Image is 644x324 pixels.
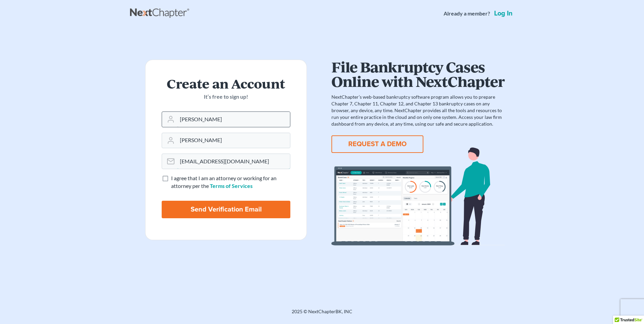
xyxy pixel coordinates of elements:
a: Terms of Services [210,183,253,189]
p: NextChapter’s web-based bankruptcy software program allows you to prepare Chapter 7, Chapter 11, ... [331,94,505,127]
input: Email Address [177,154,290,169]
img: dashboard-867a026336fddd4d87f0941869007d5e2a59e2bc3a7d80a2916e9f42c0117099.svg [331,148,505,246]
input: Last Name [177,133,290,148]
h2: Create an Account [162,76,290,90]
input: First Name [177,112,290,127]
h1: File Bankruptcy Cases Online with NextChapter [331,60,505,88]
strong: Already a member? [444,10,490,18]
span: I agree that I am an attorney or working for an attorney per the [171,175,277,189]
a: Log in [493,10,514,17]
div: 2025 © NextChapterBK, INC [130,308,514,320]
button: REQUEST A DEMO [331,135,423,153]
input: Send Verification Email [162,201,290,218]
p: It’s free to sign up! [162,93,290,101]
